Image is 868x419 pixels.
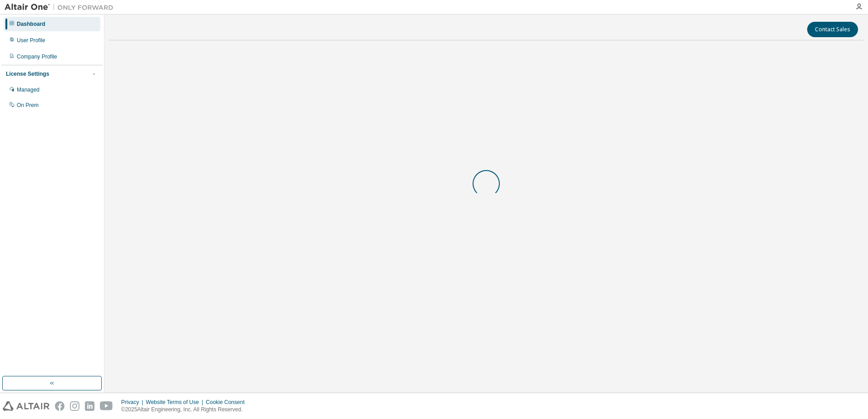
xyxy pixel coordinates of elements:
p: © 2025 Altair Engineering, Inc. All Rights Reserved. [121,406,250,414]
button: Contact Sales [807,22,858,37]
div: License Settings [6,70,49,78]
div: Dashboard [17,20,45,28]
div: Company Profile [17,53,57,60]
img: youtube.svg [100,401,113,411]
div: Website Terms of Use [146,399,206,406]
div: User Profile [17,37,45,44]
img: linkedin.svg [85,401,94,411]
div: Cookie Consent [206,399,250,406]
div: Managed [17,86,39,93]
img: facebook.svg [55,401,64,411]
div: Privacy [121,399,146,406]
div: On Prem [17,102,39,109]
img: altair_logo.svg [3,401,49,411]
img: Altair One [5,3,118,12]
img: instagram.svg [70,401,79,411]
